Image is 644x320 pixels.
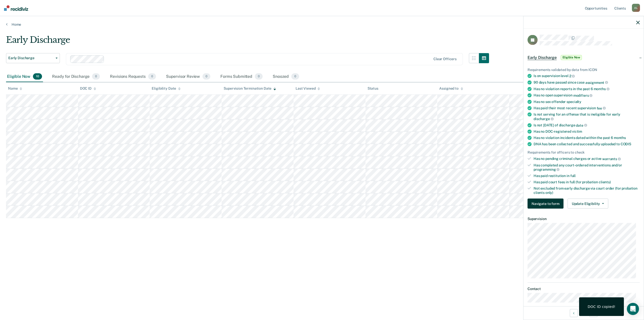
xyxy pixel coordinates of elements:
div: Eligible Now [6,71,43,82]
div: DOC ID [80,86,96,91]
div: Is not serving for an offense that is ineligible for early [534,112,640,121]
span: 0 [148,73,156,80]
span: Early Discharge [8,56,54,60]
button: Navigate to form [528,199,563,209]
div: DNA has been collected and successfully uploaded to [534,142,640,146]
span: months [594,87,610,91]
div: 4 / 10 [524,306,644,319]
div: Has completed any court-ordered interventions and/or [534,163,640,171]
div: Is on supervision level [534,74,640,78]
span: programming [534,167,559,171]
div: A L [632,4,640,12]
a: Home [6,22,638,27]
div: Has paid restitution in [534,174,640,178]
dt: Contact [528,287,640,291]
div: Has no violation reports in the past 6 [534,87,640,91]
a: Navigate to form link [528,199,566,209]
div: Requirements for officers to check [528,150,640,155]
span: 0 [92,73,100,80]
div: DOC ID copied! [588,304,615,309]
div: Has no sex offender [534,99,640,104]
div: Has paid their most recent supervision [534,106,640,110]
span: discharge [534,117,554,121]
div: Is not [DATE] of discharge [534,123,640,127]
div: Last Viewed [296,86,320,91]
div: Snoozed [272,71,300,82]
span: only) [545,190,553,194]
div: Assigned to [439,86,463,91]
span: full [570,174,576,178]
span: assignment [585,80,608,84]
span: 0 [291,73,299,80]
span: 0 [203,73,210,80]
button: Previous Opportunity [570,309,578,317]
span: Eligible Now [561,55,582,60]
div: Has no pending criminal charges or active [534,157,640,161]
div: Early DischargeEligible Now [524,49,644,65]
span: 10 [33,73,42,80]
span: 2 [569,74,575,78]
div: Open Intercom Messenger [627,303,639,315]
div: Has paid court fees in full (for probation [534,180,640,184]
span: date [576,123,587,127]
div: Eligibility Date [152,86,181,91]
span: warrants [602,157,621,161]
dt: Supervision [528,217,640,221]
span: clients) [599,180,611,184]
div: Early Discharge [6,35,489,49]
div: Status [368,86,378,91]
div: Name [8,86,22,91]
span: modifiers [573,93,593,97]
div: Supervisor Review [165,71,212,82]
span: victim [572,129,582,133]
span: 0 [255,73,263,80]
span: specialty [567,99,581,103]
div: Clear officers [433,57,457,61]
div: Has no violation incidents dated within the past 6 [534,136,640,140]
span: Early Discharge [528,55,557,60]
div: Ready for Discharge [51,71,101,82]
div: Has no DOC-registered [534,129,640,134]
button: Update Eligibility [568,199,608,209]
div: Revisions Requests [109,71,157,82]
div: Not excluded from early discharge via court order (for probation clients [534,186,640,195]
div: Requirements validated by data from ICON [528,67,640,72]
div: Supervision Termination Date [224,86,276,91]
div: 90 days have passed since case [534,80,640,85]
img: Recidiviz [4,5,28,11]
div: Forms Submitted [219,71,264,82]
span: months [614,136,626,140]
span: fee [597,106,606,110]
span: CODIS [621,142,631,146]
div: Has no open supervision [534,93,640,98]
